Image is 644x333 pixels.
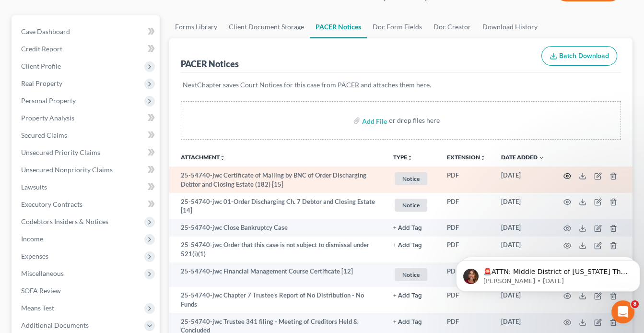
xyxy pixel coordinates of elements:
iframe: Intercom notifications message [452,240,644,307]
a: Notice [393,197,432,213]
span: Expenses [21,252,48,260]
a: Forms Library [169,15,223,38]
i: unfold_more [220,155,225,161]
button: + Add Tag [393,225,422,231]
span: Notice [395,172,427,185]
div: PACER Notices [181,58,239,70]
span: Property Analysis [21,114,74,122]
span: 8 [631,300,639,308]
td: PDF [439,193,493,219]
iframe: Intercom live chat [611,300,634,323]
a: Credit Report [13,40,160,58]
a: Lawsuits [13,178,160,196]
a: + Add Tag [393,317,432,326]
span: Notice [395,268,427,281]
a: + Add Tag [393,291,432,300]
td: PDF [439,262,493,287]
td: PDF [439,219,493,236]
span: Executory Contracts [21,200,82,208]
span: Notice [395,199,427,212]
td: [DATE] [493,237,552,263]
a: Doc Form Fields [367,15,428,38]
a: + Add Tag [393,240,432,250]
span: Income [21,235,43,243]
a: Extensionunfold_more [447,154,486,161]
td: [DATE] [493,166,552,193]
td: 25-54740-jwc Order that this case is not subject to dismissal under 521(i)(1) [169,237,386,263]
td: 25-54740-jwc Chapter 7 Trustee's Report of No Distribution - No Funds [169,287,386,313]
span: Unsecured Nonpriority Claims [21,166,113,174]
i: unfold_more [407,155,413,161]
span: Case Dashboard [21,27,70,36]
i: unfold_more [480,155,486,161]
a: Attachmentunfold_more [181,154,225,161]
span: Personal Property [21,96,76,105]
span: Credit Report [21,45,62,53]
i: expand_more [539,155,544,161]
td: PDF [439,166,493,193]
span: SOFA Review [21,286,61,295]
button: + Add Tag [393,293,422,299]
span: Client Profile [21,62,61,70]
a: Executory Contracts [13,196,160,213]
button: Batch Download [541,46,617,66]
a: Doc Creator [428,15,477,38]
td: [DATE] [493,193,552,219]
a: Notice [393,171,432,187]
td: 25-54740-jwc Close Bankruptcy Case [169,219,386,236]
a: PACER Notices [310,15,367,38]
td: [DATE] [493,219,552,236]
a: Secured Claims [13,127,160,144]
span: Additional Documents [21,321,89,329]
a: + Add Tag [393,223,432,232]
a: Download History [477,15,543,38]
span: Unsecured Priority Claims [21,148,100,156]
a: Client Document Storage [223,15,310,38]
button: + Add Tag [393,319,422,325]
a: Property Analysis [13,109,160,127]
a: Unsecured Priority Claims [13,144,160,161]
span: Means Test [21,304,54,312]
td: PDF [439,237,493,263]
td: 25-54740-jwc Certificate of Mailing by BNC of Order Discharging Debtor and Closing Estate (182) [15] [169,166,386,193]
span: Batch Download [559,52,609,60]
span: Miscellaneous [21,269,64,277]
span: Lawsuits [21,183,47,191]
div: or drop files here [389,116,440,125]
td: 25-54740-jwc Financial Management Course Certificate [12] [169,262,386,287]
button: + Add Tag [393,242,422,249]
td: PDF [439,287,493,313]
a: SOFA Review [13,282,160,299]
a: Case Dashboard [13,23,160,40]
a: Notice [393,267,432,283]
a: Date Added expand_more [501,154,544,161]
button: TYPEunfold_more [393,155,413,161]
span: Codebtors Insiders & Notices [21,217,108,226]
td: 25-54740-jwc 01-Order Discharging Ch. 7 Debtor and Closing Estate [14] [169,193,386,219]
span: Real Property [21,79,62,87]
span: Secured Claims [21,131,67,139]
p: NextChapter saves Court Notices for this case from PACER and attaches them here. [183,80,619,90]
a: Unsecured Nonpriority Claims [13,161,160,178]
